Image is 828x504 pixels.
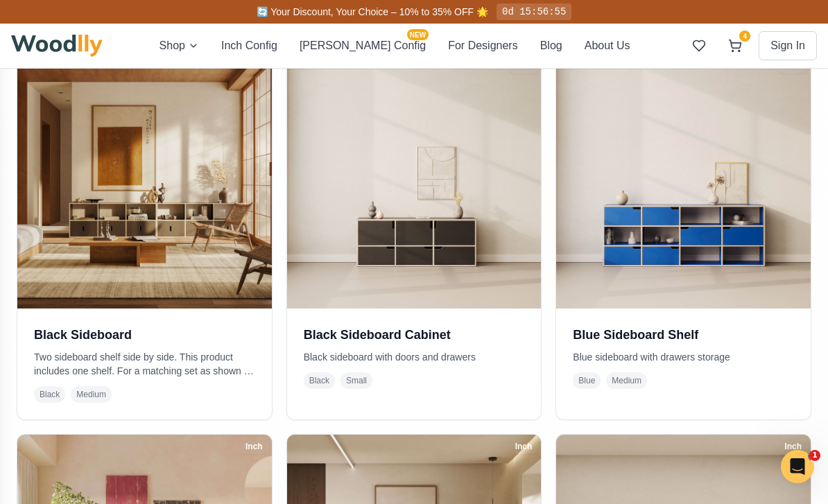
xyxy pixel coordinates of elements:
[809,450,820,461] span: 1
[573,350,794,364] p: Blue sideboard with drawers storage
[778,439,808,454] div: Inch
[287,54,542,309] img: Black Sideboard Cabinet
[509,439,539,454] div: Inch
[781,450,814,483] iframe: Intercom live chat
[448,37,517,54] button: For Designers
[221,37,277,54] button: Inch Config
[407,29,429,40] span: NEW
[723,33,748,58] button: 4
[573,325,794,345] h3: Blue Sideboard Shelf
[540,37,562,54] button: Blog
[300,37,426,54] button: [PERSON_NAME] ConfigNEW
[304,350,525,364] p: Black sideboard with doors and drawers
[11,35,103,57] img: Woodlly
[556,54,811,309] img: Blue Sideboard Shelf
[304,325,525,345] h3: Black Sideboard Cabinet
[759,31,817,60] button: Sign In
[606,372,647,389] span: Medium
[257,6,488,17] span: 🔄 Your Discount, Your Choice – 10% to 35% OFF 🌟
[34,350,255,378] p: Two sideboard shelf side by side. This product includes one shelf. For a matching set as shown in...
[497,3,571,20] div: 0d 15:56:55
[239,439,269,454] div: Inch
[159,37,199,54] button: Shop
[304,372,335,389] span: Black
[573,372,601,389] span: Blue
[17,54,272,309] img: Black Sideboard
[739,31,750,42] span: 4
[34,386,65,403] span: Black
[71,386,112,403] span: Medium
[340,372,372,389] span: Small
[585,37,630,54] button: About Us
[34,325,255,345] h3: Black Sideboard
